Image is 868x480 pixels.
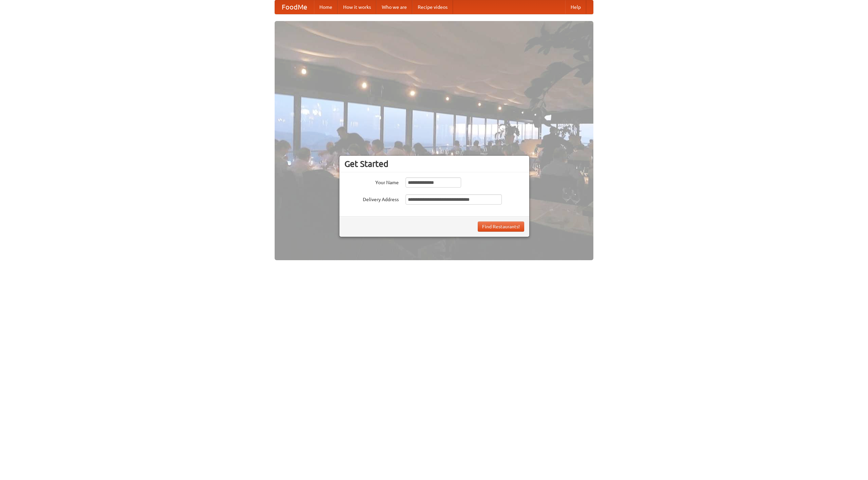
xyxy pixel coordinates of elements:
button: Find Restaurants! [478,222,524,232]
a: Who we are [376,0,412,14]
a: Recipe videos [412,0,453,14]
a: FoodMe [275,0,314,14]
a: Home [314,0,338,14]
a: How it works [338,0,376,14]
label: Your Name [344,177,399,186]
label: Delivery Address [344,194,399,203]
a: Help [565,0,586,14]
h3: Get Started [344,159,524,169]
